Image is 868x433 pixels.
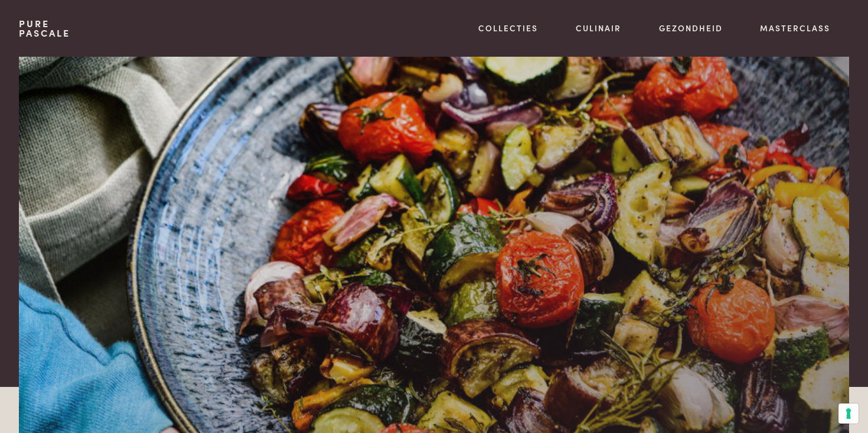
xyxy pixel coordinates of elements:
[838,403,859,424] button: Uw voorkeuren voor toestemming voor trackingtechnologieën
[478,22,538,34] a: Collecties
[659,22,723,34] a: Gezondheid
[576,22,621,34] a: Culinair
[19,19,70,38] a: PurePascale
[760,22,830,34] a: Masterclass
